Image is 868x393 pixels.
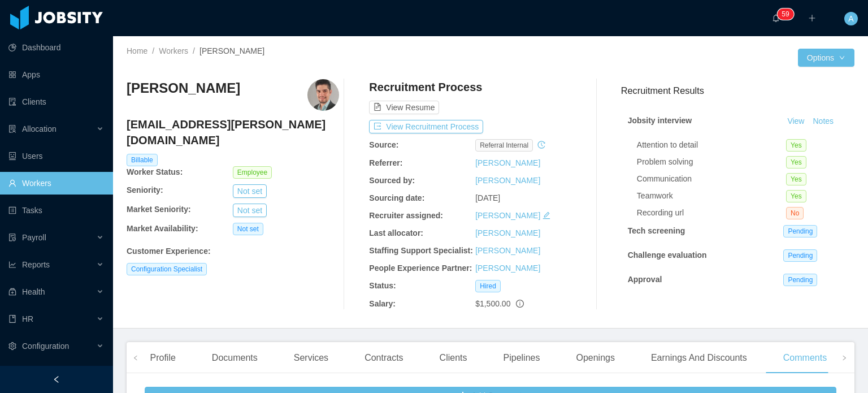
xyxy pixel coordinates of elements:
span: Pending [783,249,817,262]
i: icon: left [133,355,138,361]
span: $1,500.00 [475,299,510,308]
i: icon: bell [772,14,780,22]
i: icon: edit [542,211,550,219]
span: Pending [783,274,817,286]
i: icon: history [537,141,545,149]
a: icon: profileTasks [8,199,104,222]
i: icon: book [8,315,16,323]
button: Optionsicon: down [798,49,854,67]
b: Salary: [369,299,396,308]
div: Problem solving [637,156,786,168]
span: HR [22,314,33,323]
strong: Jobsity interview [628,116,692,125]
div: Communication [637,173,786,185]
a: [PERSON_NAME] [475,228,540,237]
div: Attention to detail [637,139,786,151]
b: Sourced by: [369,176,415,185]
div: Documents [203,342,267,374]
h3: [PERSON_NAME] [127,79,240,97]
span: Yes [786,139,806,152]
span: Reports [22,260,50,269]
span: Employee [233,166,272,179]
strong: Tech screening [628,226,685,235]
button: icon: exportView Recruitment Process [369,120,483,133]
b: Status: [369,281,396,290]
i: icon: setting [8,342,16,350]
b: Market Availability: [127,224,198,233]
p: 9 [785,8,789,20]
h3: Recruitment Results [621,84,854,98]
div: Comments [774,342,836,374]
strong: Approval [628,275,662,284]
b: Market Seniority: [127,205,191,214]
i: icon: solution [8,125,16,133]
a: Home [127,46,147,55]
span: info-circle [516,300,524,308]
a: icon: auditClients [8,90,104,113]
i: icon: file-protect [8,234,16,241]
i: icon: right [841,355,847,361]
p: 5 [782,8,785,20]
img: 41081eb7-bf68-4a9a-8b28-3f27ca98f831_67d331ee63783-400w.png [307,79,339,111]
span: Configuration Specialist [127,263,207,275]
span: Health [22,287,45,296]
b: Worker Status: [127,167,183,176]
div: Teamwork [637,190,786,202]
a: View [783,116,808,126]
a: [PERSON_NAME] [475,246,540,255]
b: Referrer: [369,158,402,167]
a: icon: userWorkers [8,172,104,195]
b: People Experience Partner: [369,264,472,273]
div: Clients [431,342,476,374]
a: Workers [159,46,188,55]
span: No [786,207,804,219]
span: Referral internal [475,139,533,152]
a: [PERSON_NAME] [475,211,540,220]
button: icon: file-textView Resume [369,101,439,114]
span: Allocation [22,124,57,133]
a: [PERSON_NAME] [475,264,540,273]
button: Not set [233,204,267,217]
sup: 59 [777,8,793,20]
div: Recording url [637,207,786,219]
b: Customer Experience : [127,247,211,256]
button: Not set [233,184,267,198]
span: Yes [786,173,806,185]
span: Payroll [22,233,46,242]
a: [PERSON_NAME] [475,176,540,185]
b: Source: [369,140,398,149]
span: Billable [127,154,158,166]
i: icon: line-chart [8,261,16,269]
div: Pipelines [494,342,549,374]
a: icon: robotUsers [8,145,104,167]
div: Contracts [355,342,412,374]
span: [DATE] [475,193,500,202]
i: icon: medicine-box [8,288,16,296]
div: Openings [567,342,624,374]
span: Pending [783,225,817,237]
button: Notes [808,115,838,128]
span: Yes [786,190,806,202]
span: / [152,46,154,55]
span: A [848,12,853,25]
div: Earnings And Discounts [642,342,756,374]
a: icon: exportView Recruitment Process [369,122,483,131]
div: Profile [141,342,184,374]
a: [PERSON_NAME] [475,158,540,167]
a: icon: appstoreApps [8,63,104,86]
b: Seniority: [127,185,163,195]
span: / [193,46,195,55]
div: Services [285,342,337,374]
strong: Challenge evaluation [628,251,707,260]
span: Yes [786,156,806,169]
a: icon: file-textView Resume [369,103,439,112]
span: [PERSON_NAME] [199,46,264,55]
a: icon: pie-chartDashboard [8,36,104,59]
span: Not set [233,223,263,235]
span: Hired [475,280,501,292]
span: Configuration [22,342,69,351]
b: Staffing Support Specialist: [369,246,473,255]
b: Last allocator: [369,228,423,237]
b: Recruiter assigned: [369,211,443,220]
b: Sourcing date: [369,193,424,202]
